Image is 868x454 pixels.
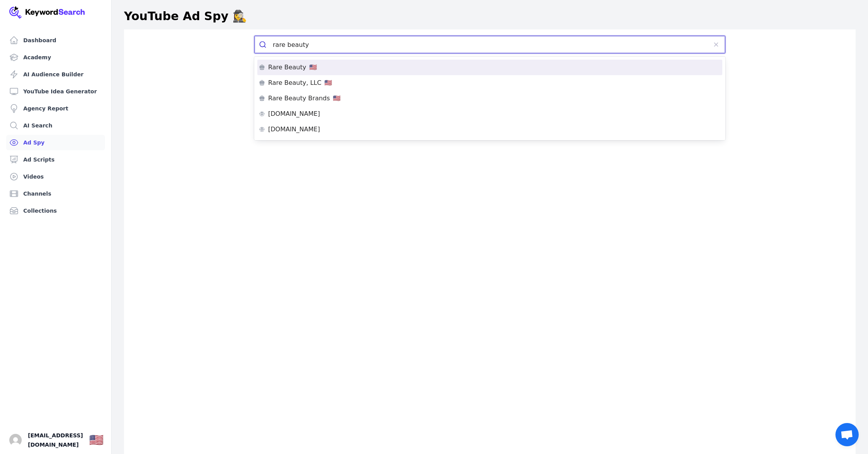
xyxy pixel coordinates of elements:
a: Academy [6,50,105,65]
img: Your Company [9,6,85,19]
p: Rare Beauty [268,64,306,71]
p: [DOMAIN_NAME] [268,126,320,132]
p: Rare Beauty Brands [268,95,330,101]
a: AI Audience Builder [6,67,105,82]
p: Rare Beauty, LLC [268,80,321,86]
a: AI Search [6,118,105,133]
p: 🇺🇸 [324,80,332,86]
a: Ad Scripts [6,152,105,167]
div: or 👇 [254,53,725,77]
button: 🇺🇸 [89,432,103,448]
p: [DOMAIN_NAME] [268,111,320,117]
p: 🇺🇸 [333,95,341,101]
a: Open chat [835,423,859,446]
h1: YouTube Ad Spy 🕵️‍♀️ [124,9,247,23]
button: Submit [255,36,273,53]
a: Videos [6,169,105,184]
p: 🇺🇸 [309,64,317,71]
a: Dashboard [6,33,105,48]
a: Collections [6,203,105,218]
img: Gretl Qiu [9,434,22,446]
a: YouTube Idea Generator [6,84,105,99]
a: Ad Spy [6,135,105,150]
span: [EMAIL_ADDRESS][DOMAIN_NAME] [28,431,83,449]
a: Channels [6,186,105,201]
button: Clear [707,36,725,53]
a: Agency Report [6,101,105,116]
input: Search for a website or company's advertisements [273,36,707,53]
div: 🇺🇸 [89,433,103,447]
button: Open user button [9,434,22,446]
